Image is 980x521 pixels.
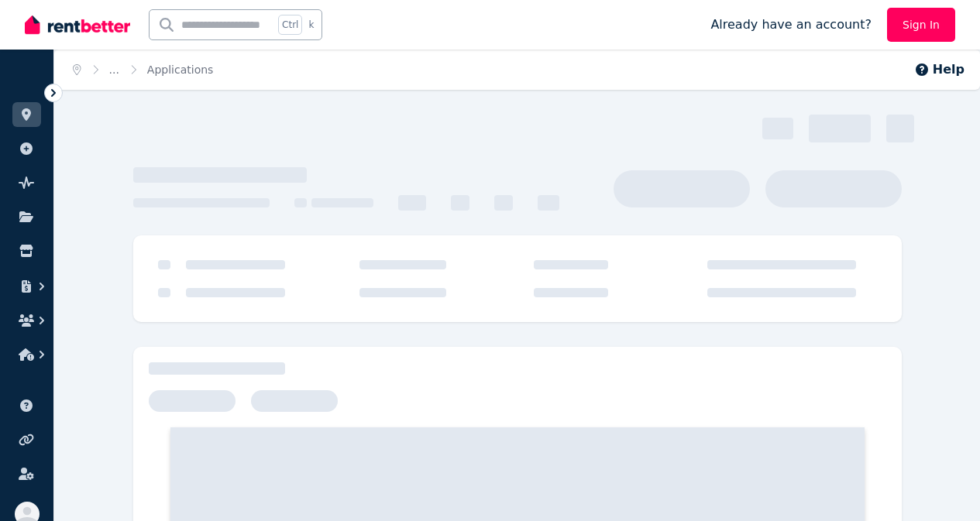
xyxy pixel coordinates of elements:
[54,50,232,90] nav: Breadcrumb
[710,15,872,34] span: Already have an account?
[147,62,214,77] span: Applications
[109,63,119,76] span: ...
[914,60,965,79] button: Help
[887,8,955,42] a: Sign In
[308,19,314,31] span: k
[278,15,302,35] span: Ctrl
[25,13,130,36] img: RentBetter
